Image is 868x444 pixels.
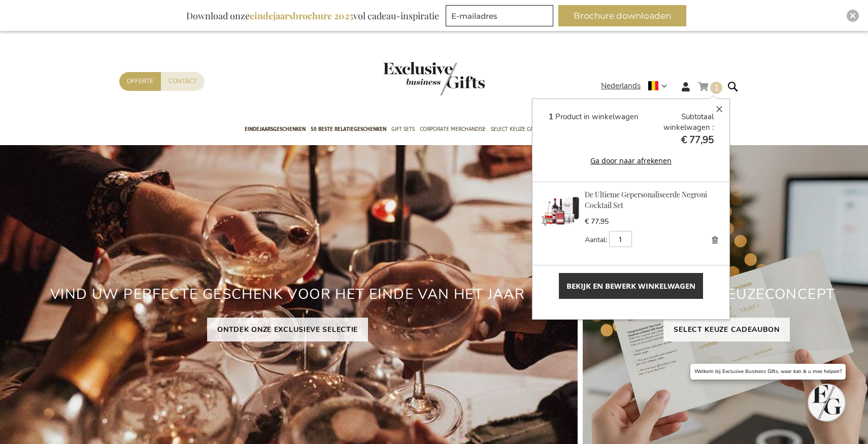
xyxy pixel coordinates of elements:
[681,133,714,147] span: € 77,95
[585,235,607,245] label: Aantal
[714,83,719,93] span: 1
[245,124,306,134] span: Eindejaarsgeschenken
[558,5,686,26] button: Brochure downloaden
[847,10,859,22] div: Close
[585,190,707,210] a: De Ultieme Gepersonaliseerde Negroni Cocktail Set
[161,72,205,91] a: Contact
[540,190,580,229] img: De Ultieme Gepersonaliseerde Negroni Cocktail Set
[311,124,386,134] span: 50 beste relatiegeschenken
[540,190,580,232] a: De Ultieme Gepersonaliseerde Negroni Cocktail Set
[446,5,556,29] form: marketing offers and promotions
[663,112,714,132] span: Subtotaal winkelwagen
[663,318,789,341] a: SELECT KEUZE CADEAUBON
[549,155,714,166] button: Ga door naar afrekenen
[585,217,609,226] span: € 77,95
[601,80,674,92] div: Nederlands
[491,124,557,134] span: Select Keuze Cadeaubon
[566,281,695,291] span: Bekijk en bewerk winkelwagen
[601,80,641,92] span: Nederlands
[555,112,639,122] span: Product in winkelwagen
[420,124,486,134] span: Corporate Merchandise
[207,318,368,341] a: ONTDEK ONZE EXCLUSIEVE SELECTIE
[850,13,856,19] img: Close
[119,72,161,91] a: Offerte
[182,5,444,26] div: Download onze vol cadeau-inspiratie
[383,62,485,95] img: Exclusive Business gifts logo
[549,112,553,122] span: 1
[559,273,703,299] a: Bekijk en bewerk winkelwagen
[698,80,722,97] a: 1
[250,10,353,22] b: eindejaarsbrochure 2025
[391,124,415,134] span: Gift Sets
[383,62,434,95] a: store logo
[446,5,553,26] input: E-mailadres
